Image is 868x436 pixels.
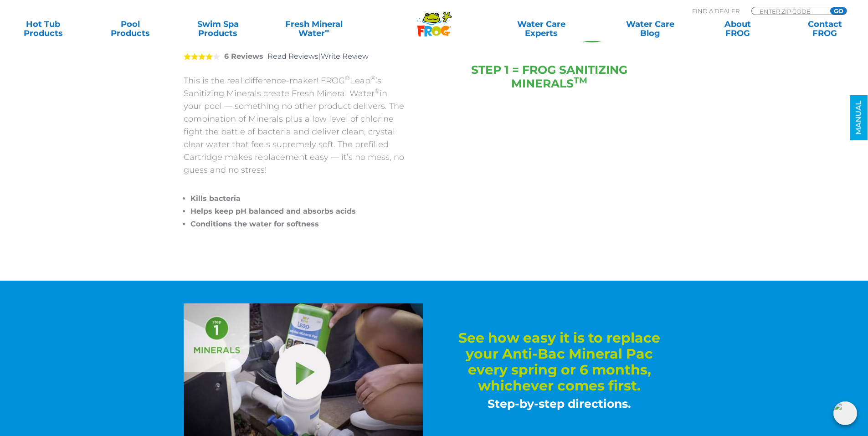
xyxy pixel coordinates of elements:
[462,63,637,90] h4: STEP 1 = FROG SANITIZING MINERALS
[457,330,662,394] h2: See how easy it is to replace your Anti-Bac Mineral Pac every spring or 6 months, whichever comes...
[224,52,263,61] strong: 6 Reviews
[345,74,350,82] sup: ®
[574,75,587,86] sup: TM
[325,27,329,34] sup: ∞
[704,20,771,38] a: AboutFROG
[830,7,847,15] input: GO
[184,20,252,38] a: Swim SpaProducts
[850,95,868,140] a: MANUAL
[271,20,356,38] a: Fresh MineralWater∞
[759,7,820,15] input: Zip Code Form
[184,39,405,74] div: |
[833,401,857,425] img: openIcon
[791,20,859,38] a: ContactFROG
[616,20,684,38] a: Water CareBlog
[457,396,662,412] h3: Step-by-step directions.
[190,192,405,205] li: Kills bacteria
[97,20,164,38] a: PoolProducts
[190,205,405,218] li: Helps keep pH balanced and absorbs acids
[375,87,380,94] sup: ®
[184,53,213,60] span: 4
[190,218,405,231] li: Conditions the water for softness
[184,74,405,176] p: This is the real difference-maker! FROG Leap ‘s Sanitizing Minerals create Fresh Mineral Water in...
[370,74,375,82] sup: ®
[321,52,369,61] a: Write Review
[267,52,318,61] a: Read Reviews
[9,20,77,38] a: Hot TubProducts
[486,20,596,38] a: Water CareExperts
[692,7,740,15] p: Find A Dealer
